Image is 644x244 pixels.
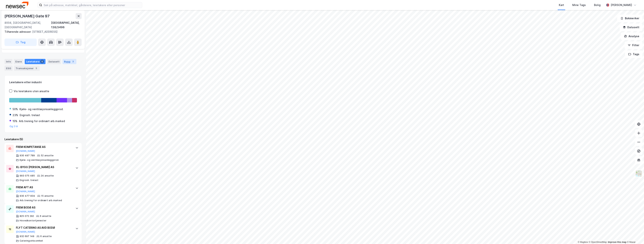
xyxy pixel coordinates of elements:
[34,66,38,70] div: 5
[20,219,46,222] div: Hovedkontortjenester
[20,199,62,202] div: Arb.trening for ordinært arb.marked
[16,205,72,210] div: FREM BODØ AS
[625,50,643,58] button: Tags
[16,170,35,173] button: [DOMAIN_NAME]
[578,241,588,243] a: Mapbox
[4,13,50,19] div: [PERSON_NAME] Gate 97
[20,235,34,238] div: 932 697 149
[13,107,18,111] div: 50%
[6,2,28,8] img: newsec-logo.f6e21ccffca1b3a03d2d.png
[4,137,82,142] div: Leietakere (5)
[594,3,601,7] div: Bolig
[20,154,35,157] div: 930 497 789
[4,30,32,33] span: Tilhørende adresser:
[71,60,75,63] div: 3
[42,2,142,8] input: Søk på adresse, matrikkel, gårdeiere, leietakere eller personer
[41,174,54,177] div: 24 ansatte
[4,30,79,34] div: [STREET_ADDRESS]
[572,3,586,7] div: Mine Tags
[621,33,643,40] button: Analyse
[608,241,626,243] a: Improve this map
[20,194,35,197] div: 930 477 834
[40,215,51,218] div: 6 ansatte
[625,226,644,244] iframe: Chat Widget
[14,89,49,93] div: Vis leietakere uten ansatte
[16,145,72,149] div: FREM KOMPETANSE AS
[16,225,72,230] div: FLYT CATERING AS AVD BODØ
[625,226,644,244] div: Kontrollprogram for chat
[14,66,40,71] div: Transaksjoner
[20,159,59,162] div: Kjøle- og ventilasjonsanleggprod.
[20,215,34,218] div: 825 072 292
[40,235,52,238] div: 6 ansatte
[16,150,35,153] button: [DOMAIN_NAME]
[16,210,35,213] button: [DOMAIN_NAME]
[16,185,72,190] div: FREM AFT AS
[63,59,76,64] div: Bygg
[16,230,35,233] button: [DOMAIN_NAME]
[4,59,12,64] div: Info
[47,59,61,64] div: Datasett
[51,21,82,30] div: [GEOGRAPHIC_DATA], 138/3496
[20,113,40,117] div: Engrosh. trelast
[20,239,43,242] div: Cateringvirksomhet
[4,21,51,30] div: 8004, [GEOGRAPHIC_DATA], [GEOGRAPHIC_DATA]
[620,24,643,31] button: Datasett
[19,107,63,111] div: Kjøle- og ventilasjonsanleggprod.
[16,165,72,169] div: XL-BYGG [PERSON_NAME] AS
[617,15,643,22] button: Bokmerker
[25,59,45,64] div: Leietakere
[611,3,632,7] div: [PERSON_NAME]
[14,59,23,64] div: Eiere
[16,190,35,193] button: [DOMAIN_NAME]
[635,170,642,177] img: Z
[20,179,38,182] div: Engrosh. trelast
[13,113,18,117] div: 23%
[41,194,54,197] div: 15 ansatte
[13,119,17,123] div: 15%
[4,39,37,46] button: Tag
[20,174,35,177] div: 993 075 485
[19,119,65,123] div: Arb.trening for ordinært arb.marked
[10,125,18,128] button: Og 2 til
[9,80,77,85] div: Leietakere etter industri
[559,3,564,7] div: Kart
[41,154,54,157] div: 52 ansatte
[625,42,643,49] button: Filter
[4,66,13,71] div: ESG
[589,241,607,243] a: OpenStreetMap
[40,60,44,63] div: 5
